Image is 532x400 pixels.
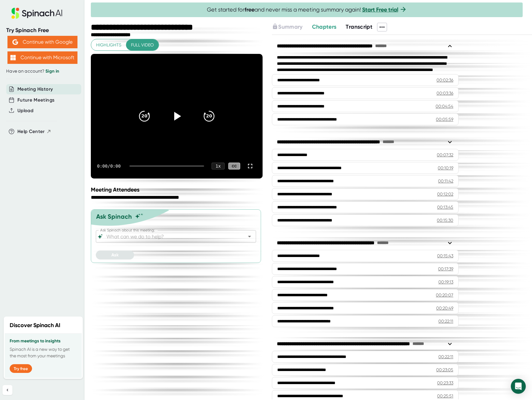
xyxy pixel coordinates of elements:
span: Ask [111,252,119,258]
div: 00:20:49 [436,305,453,311]
div: 00:19:13 [438,279,453,285]
div: 00:23:05 [436,367,453,373]
div: 00:04:54 [436,103,453,109]
span: Highlights [96,41,121,49]
button: Summary [272,23,302,31]
div: Ask Spinach [96,213,132,220]
b: free [245,6,254,13]
input: What can we do to help? [105,232,236,241]
div: Open Intercom Messenger [511,379,526,394]
button: Collapse sidebar [2,385,12,395]
button: Full video [126,39,159,51]
div: 00:15:43 [437,253,453,259]
div: Have an account? [6,69,78,74]
div: 00:22:11 [438,354,453,360]
span: Chapters [312,23,337,30]
a: Start Free trial [362,6,398,13]
div: 00:25:51 [437,393,453,399]
img: Aehbyd4JwY73AAAAAElFTkSuQmCC [12,39,18,45]
button: Ask [96,250,134,260]
div: 00:22:11 [438,318,453,324]
button: Transcript [346,23,372,31]
span: Full video [131,41,154,49]
a: Sign in [45,69,59,74]
button: Try free [10,364,32,373]
div: Upgrade to access [272,23,312,31]
div: CC [228,163,240,170]
div: 00:13:45 [437,204,453,210]
div: 00:03:36 [436,90,453,96]
div: 00:15:30 [437,217,453,223]
button: Highlights [91,39,126,51]
div: 00:10:19 [438,165,453,171]
div: 00:23:33 [437,380,453,386]
div: Try Spinach Free [6,27,78,34]
div: Meeting Attendees [91,186,264,193]
button: Chapters [312,23,337,31]
button: Help Center [17,128,51,135]
div: 00:02:36 [436,77,453,83]
button: Continue with Google [7,36,77,48]
button: Meeting History [17,86,53,93]
span: Get started for and never miss a meeting summary again! [207,6,407,13]
button: Future Meetings [17,97,54,104]
span: Help Center [17,128,45,135]
button: Continue with Microsoft [7,51,77,64]
span: Transcript [346,23,372,30]
div: 00:07:32 [437,152,453,158]
h3: From meetings to insights [10,339,77,344]
div: 0:00 / 0:00 [97,164,122,169]
div: 00:11:42 [438,178,453,184]
p: Spinach AI is a new way to get the most from your meetings [10,346,77,359]
button: Open [245,232,254,241]
div: 00:12:02 [437,191,453,197]
span: Summary [278,23,302,30]
div: 00:17:39 [438,266,453,272]
h2: Discover Spinach AI [10,321,60,330]
div: 1 x [212,163,225,169]
div: 00:05:59 [436,116,453,122]
div: 00:20:07 [436,292,453,298]
button: Upload [17,107,33,114]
